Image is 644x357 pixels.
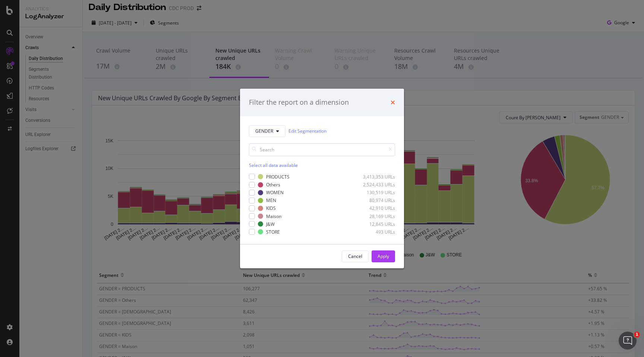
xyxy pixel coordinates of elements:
[249,143,395,156] input: Search
[359,174,395,180] div: 3,413,353 URLs
[359,221,395,227] div: 12,845 URLs
[391,98,395,107] div: times
[634,332,640,338] span: 1
[359,197,395,203] div: 80,974 URLs
[266,221,275,227] div: J&W
[266,229,280,235] div: STORE
[266,205,276,211] div: KIDS
[359,181,395,188] div: 2,524,433 URLs
[288,127,326,135] a: Edit Segmentation
[266,174,290,180] div: PRODUCTS
[359,229,395,235] div: 493 URLs
[249,162,395,168] div: Select all data available
[348,253,362,259] div: Cancel
[249,98,349,107] div: Filter the report on a dimension
[378,253,389,259] div: Apply
[372,250,395,262] button: Apply
[266,181,280,188] div: Others
[266,213,281,219] div: Maison
[619,332,637,350] iframe: Intercom live chat
[359,189,395,196] div: 130,519 URLs
[359,213,395,219] div: 28,169 URLs
[255,128,273,134] span: GENDER
[266,189,284,196] div: WOMEN
[240,89,404,268] div: modal
[342,250,369,262] button: Cancel
[359,205,395,211] div: 42,910 URLs
[249,125,285,137] button: GENDER
[266,197,276,203] div: MEN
